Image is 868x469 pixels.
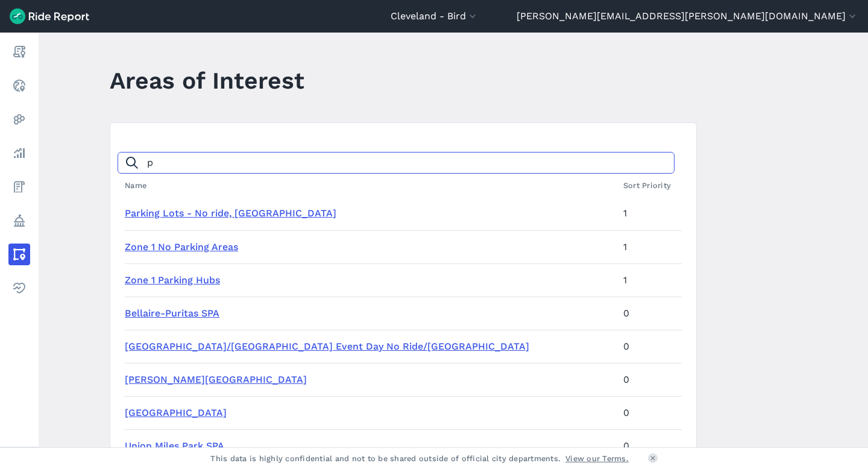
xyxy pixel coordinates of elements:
[8,244,30,265] a: Areas
[8,176,30,198] a: Fees
[8,109,30,130] a: Heatmaps
[618,330,682,363] td: 0
[618,297,682,330] td: 0
[125,274,220,286] a: Zone 1 Parking Hubs
[618,197,682,230] td: 1
[618,363,682,396] td: 0
[618,174,682,197] th: Sort Priority
[8,75,30,96] a: Realtime
[618,230,682,263] td: 1
[110,64,304,97] h1: Areas of Interest
[8,210,30,231] a: Policy
[618,429,682,462] td: 0
[517,9,858,24] button: [PERSON_NAME][EMAIL_ADDRESS][PERSON_NAME][DOMAIN_NAME]
[565,453,629,464] a: View our Terms.
[125,407,227,418] a: [GEOGRAPHIC_DATA]
[125,207,336,219] a: Parking Lots - No ride, [GEOGRAPHIC_DATA]
[618,396,682,429] td: 0
[125,307,219,319] a: Bellaire-Puritas SPA
[8,277,30,299] a: Health
[118,152,675,174] input: Search areas
[125,440,224,452] a: Union Miles Park SPA
[125,174,618,197] th: Name
[10,8,89,24] img: Ride Report
[125,374,307,385] a: [PERSON_NAME][GEOGRAPHIC_DATA]
[125,241,238,253] a: Zone 1 No Parking Areas
[8,142,30,164] a: Analyze
[391,9,479,24] button: Cleveland - Bird
[8,41,30,63] a: Report
[618,263,682,297] td: 1
[125,341,529,352] a: [GEOGRAPHIC_DATA]/[GEOGRAPHIC_DATA] Event Day No Ride/[GEOGRAPHIC_DATA]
